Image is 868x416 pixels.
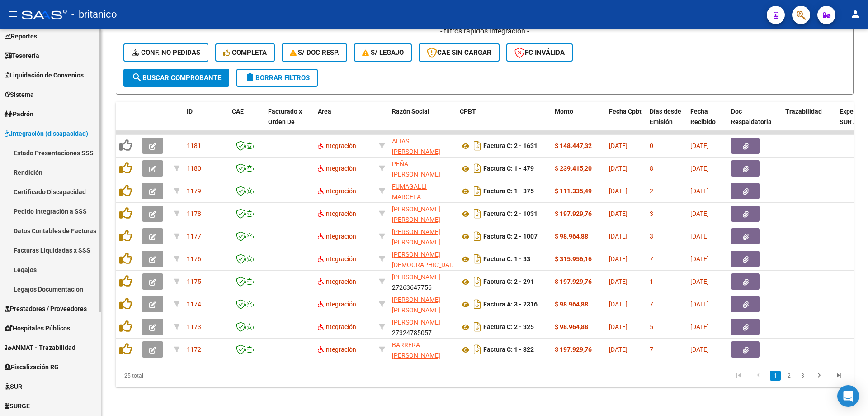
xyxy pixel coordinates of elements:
[650,301,653,308] span: 7
[730,371,747,381] a: go to first page
[264,102,314,142] datatable-header-cell: Facturado x Orden De
[187,165,201,172] span: 1180
[555,165,592,172] strong: $ 239.415,20
[609,255,627,263] span: [DATE]
[830,371,848,381] a: go to last page
[609,210,627,217] span: [DATE]
[123,26,846,36] h4: - filtros rápidos Integración -
[609,301,627,308] span: [DATE]
[5,90,34,100] span: Sistema
[7,9,18,19] mat-icon: menu
[354,43,412,62] button: S/ legajo
[650,187,653,195] span: 2
[392,183,427,201] span: FUMAGALLI MARCELA
[472,342,483,357] i: Descargar documento
[392,182,453,201] div: 27143400188
[555,346,592,353] strong: $ 197.929,76
[187,233,201,240] span: 1177
[5,382,22,392] span: SUR
[388,102,456,142] datatable-header-cell: Razón Social
[690,108,716,125] span: Fecha Recibido
[555,278,592,285] strong: $ 197.929,76
[5,362,59,372] span: Fiscalización RG
[483,346,534,354] strong: Factura C: 1 - 322
[187,210,201,217] span: 1178
[796,368,809,383] li: page 3
[472,184,483,198] i: Descargar documento
[483,256,530,263] strong: Factura C: 1 - 33
[555,187,592,195] strong: $ 111.335,49
[5,304,87,314] span: Prestadores / Proveedores
[290,48,340,57] span: S/ Doc Resp.
[392,160,440,178] span: PEÑA [PERSON_NAME]
[132,72,142,83] mat-icon: search
[609,233,627,240] span: [DATE]
[392,317,453,336] div: 27324785057
[392,138,440,155] span: ALIAS [PERSON_NAME]
[392,319,440,326] span: [PERSON_NAME]
[782,368,796,383] li: page 2
[472,274,483,289] i: Descargar documento
[232,108,244,115] span: CAE
[392,159,453,178] div: 27365277457
[472,206,483,221] i: Descargar documento
[392,136,453,155] div: 27218383292
[392,340,453,359] div: 27413151800
[245,74,310,82] span: Borrar Filtros
[727,102,782,142] datatable-header-cell: Doc Respaldatoria
[392,273,440,281] span: [PERSON_NAME]
[472,161,483,176] i: Descargar documento
[483,210,538,218] strong: Factura C: 2 - 1031
[797,371,808,381] a: 3
[769,368,782,383] li: page 1
[228,102,264,142] datatable-header-cell: CAE
[609,346,627,353] span: [DATE]
[770,371,781,381] a: 1
[483,324,534,331] strong: Factura C: 2 - 325
[555,142,592,149] strong: $ 148.447,32
[282,43,348,62] button: S/ Doc Resp.
[5,323,70,333] span: Hospitales Públicos
[646,102,687,142] datatable-header-cell: Días desde Emisión
[483,278,534,286] strong: Factura C: 2 - 291
[555,255,592,263] strong: $ 315.956,16
[782,102,836,142] datatable-header-cell: Trazabilidad
[472,297,483,311] i: Descargar documento
[650,255,653,263] span: 7
[850,9,861,19] mat-icon: person
[392,249,453,268] div: 20299464793
[551,102,605,142] datatable-header-cell: Monto
[392,272,453,291] div: 27263647756
[427,48,491,57] span: CAE SIN CARGAR
[187,278,201,285] span: 1175
[392,227,453,246] div: 27332439990
[392,296,440,314] span: [PERSON_NAME] [PERSON_NAME]
[555,323,588,330] strong: $ 98.964,88
[5,70,84,80] span: Liquidación de Convenios
[690,323,709,330] span: [DATE]
[187,187,201,195] span: 1179
[483,233,538,240] strong: Factura C: 2 - 1007
[483,165,534,172] strong: Factura C: 1 - 479
[650,233,653,240] span: 3
[650,142,653,149] span: 0
[223,48,267,57] span: Completa
[318,233,356,240] span: Integración
[236,69,318,87] button: Borrar Filtros
[690,165,709,172] span: [DATE]
[5,109,33,119] span: Padrón
[187,323,201,330] span: 1173
[609,165,627,172] span: [DATE]
[690,255,709,263] span: [DATE]
[690,210,709,217] span: [DATE]
[268,108,302,125] span: Facturado x Orden De
[609,323,627,330] span: [DATE]
[5,51,39,61] span: Tesorería
[318,210,356,217] span: Integración
[392,295,453,314] div: 27134332838
[187,108,193,115] span: ID
[687,102,727,142] datatable-header-cell: Fecha Recibido
[116,364,262,387] div: 25 total
[650,323,653,330] span: 5
[187,301,201,308] span: 1174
